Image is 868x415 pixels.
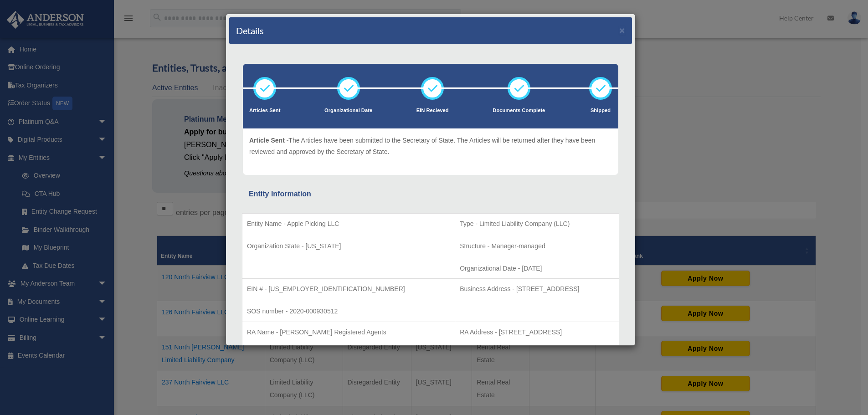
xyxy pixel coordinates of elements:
[236,24,264,37] h4: Details
[460,283,614,295] p: Business Address - [STREET_ADDRESS]
[324,106,372,115] p: Organizational Date
[249,106,280,115] p: Articles Sent
[460,241,614,252] p: Structure - Manager-managed
[249,137,288,144] span: Article Sent -
[460,263,614,274] p: Organizational Date - [DATE]
[460,218,614,230] p: Type - Limited Liability Company (LLC)
[247,306,450,317] p: SOS number - 2020-000930512
[460,327,614,338] p: RA Address - [STREET_ADDRESS]
[249,188,612,200] div: Entity Information
[619,26,625,35] button: ×
[247,241,450,252] p: Organization State - [US_STATE]
[247,327,450,338] p: RA Name - [PERSON_NAME] Registered Agents
[416,106,449,115] p: EIN Recieved
[247,218,450,230] p: Entity Name - Apple Picking LLC
[493,106,545,115] p: Documents Complete
[247,283,450,295] p: EIN # - [US_EMPLOYER_IDENTIFICATION_NUMBER]
[249,135,612,157] p: The Articles have been submitted to the Secretary of State. The Articles will be returned after t...
[589,106,612,115] p: Shipped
